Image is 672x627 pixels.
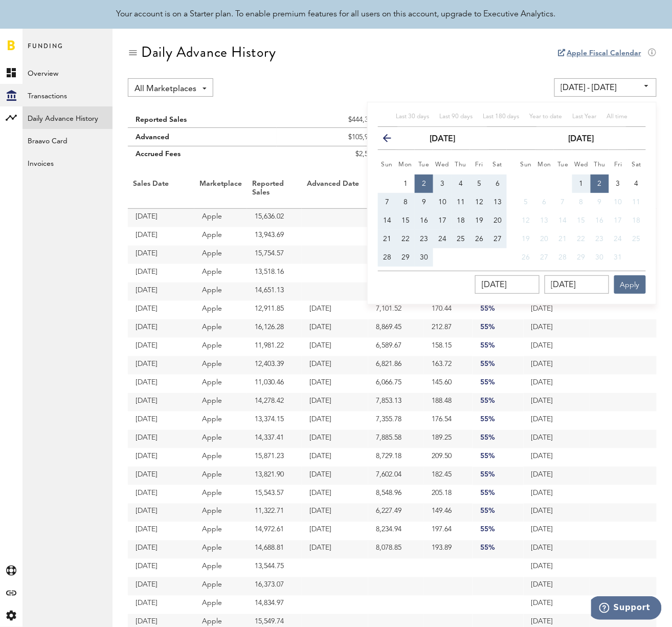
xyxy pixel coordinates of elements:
[247,264,302,283] td: 13,518.16
[128,430,194,448] td: [DATE]
[633,199,641,206] span: 11
[194,448,247,467] td: Apple
[628,193,646,211] button: 11
[524,301,590,319] td: [DATE]
[424,356,473,375] td: 163.72
[141,44,276,60] div: Daily Advance History
[633,217,641,224] span: 18
[524,430,590,448] td: [DATE]
[194,177,247,209] th: Marketplace
[128,177,194,209] th: Sales Date
[488,175,507,193] button: 6
[591,248,609,267] button: 30
[433,211,452,230] button: 17
[433,193,452,211] button: 10
[302,412,368,430] td: [DATE]
[483,114,520,120] span: Last 180 days
[128,301,194,319] td: [DATE]
[128,264,194,283] td: [DATE]
[473,356,524,375] td: 55%
[404,180,408,187] span: 1
[535,193,554,211] button: 6
[247,283,302,301] td: 14,651.13
[591,211,609,230] button: 16
[194,338,247,356] td: Apple
[572,230,591,248] button: 22
[554,211,572,230] button: 14
[524,522,590,540] td: [DATE]
[524,485,590,504] td: [DATE]
[591,596,662,622] iframe: Opens a widget where you can find more information
[524,559,590,577] td: [DATE]
[488,211,507,230] button: 20
[128,246,194,264] td: [DATE]
[541,217,549,224] span: 13
[579,180,584,187] span: 1
[396,230,415,248] button: 22
[194,264,247,283] td: Apple
[194,412,247,430] td: Apple
[378,248,396,267] button: 28
[194,209,247,227] td: Apple
[554,248,572,267] button: 28
[194,485,247,504] td: Apple
[128,227,194,246] td: [DATE]
[473,448,524,467] td: 55%
[628,175,646,193] button: 4
[614,275,646,294] button: Apply
[470,193,488,211] button: 12
[396,193,415,211] button: 8
[424,522,473,540] td: 197.64
[559,254,567,261] span: 28
[457,235,465,243] span: 25
[194,301,247,319] td: Apple
[396,114,429,120] span: Last 30 days
[128,107,277,128] td: Reported Sales
[517,248,535,267] button: 26
[632,162,642,168] small: Saturday
[424,393,473,412] td: 188.48
[517,211,535,230] button: 12
[573,114,597,120] span: Last Year
[401,235,410,243] span: 22
[247,412,302,430] td: 13,374.15
[477,180,481,187] span: 5
[541,235,549,243] span: 20
[128,146,277,167] td: Accrued Fees
[415,248,433,267] button: 30
[559,235,567,243] span: 21
[302,430,368,448] td: [DATE]
[194,559,247,577] td: Apple
[524,338,590,356] td: [DATE]
[538,162,552,168] small: Monday
[128,467,194,485] td: [DATE]
[424,448,473,467] td: 209.50
[567,50,641,57] a: Apple Fiscal Calendar
[194,283,247,301] td: Apple
[579,199,584,206] span: 8
[524,319,590,338] td: [DATE]
[614,217,622,224] span: 17
[128,448,194,467] td: [DATE]
[473,504,524,522] td: 55%
[561,199,565,206] span: 7
[277,146,392,167] td: $2,543.17
[302,301,368,319] td: [DATE]
[302,540,368,559] td: [DATE]
[559,217,567,224] span: 14
[368,338,424,356] td: 6,589.67
[524,504,590,522] td: [DATE]
[517,193,535,211] button: 5
[368,467,424,485] td: 7,602.04
[572,193,591,211] button: 8
[128,338,194,356] td: [DATE]
[302,177,368,209] th: Advanced Date
[438,235,446,243] span: 24
[430,135,455,143] strong: [DATE]
[23,61,113,84] a: Overview
[452,193,470,211] button: 11
[475,275,540,294] input: __/__/____
[557,162,569,168] small: Tuesday
[524,199,528,206] span: 5
[535,211,554,230] button: 13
